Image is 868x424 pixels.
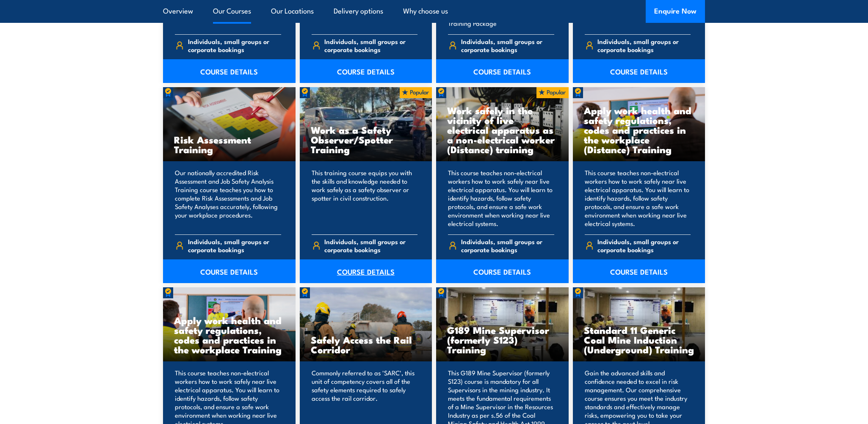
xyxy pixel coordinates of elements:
[461,37,554,53] span: Individuals, small groups or corporate bookings
[585,168,691,228] p: This course teaches non-electrical workers how to work safely near live electrical apparatus. You...
[447,325,558,354] h3: G189 Mine Supervisor (formerly S123) Training
[461,237,554,253] span: Individuals, small groups or corporate bookings
[312,168,418,228] p: This training course equips you with the skills and knowledge needed to work safely as a safety o...
[300,259,432,283] a: COURSE DETAILS
[311,335,421,354] h3: Safely Access the Rail Corridor
[584,325,694,354] h3: Standard 11 Generic Coal Mine Induction (Underground) Training
[436,59,569,83] a: COURSE DETAILS
[163,59,296,83] a: COURSE DETAILS
[324,37,417,53] span: Individuals, small groups or corporate bookings
[188,37,281,53] span: Individuals, small groups or corporate bookings
[447,105,558,154] h3: Work safely in the vicinity of live electrical apparatus as a non-electrical worker (Distance) tr...
[597,237,691,253] span: Individuals, small groups or corporate bookings
[174,135,285,154] h3: Risk Assessment Training
[188,237,281,253] span: Individuals, small groups or corporate bookings
[311,125,421,154] h3: Work as a Safety Observer/Spotter Training
[573,259,705,283] a: COURSE DETAILS
[584,105,694,154] h3: Apply work health and safety regulations, codes and practices in the workplace (Distance) Training
[300,59,432,83] a: COURSE DETAILS
[436,259,569,283] a: COURSE DETAILS
[324,237,417,253] span: Individuals, small groups or corporate bookings
[163,259,296,283] a: COURSE DETAILS
[597,37,691,53] span: Individuals, small groups or corporate bookings
[174,315,285,354] h3: Apply work health and safety regulations, codes and practices in the workplace Training
[573,59,705,83] a: COURSE DETAILS
[175,168,281,228] p: Our nationally accredited Risk Assessment and Job Safety Analysis Training course teaches you how...
[448,168,554,228] p: This course teaches non-electrical workers how to work safely near live electrical apparatus. You...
